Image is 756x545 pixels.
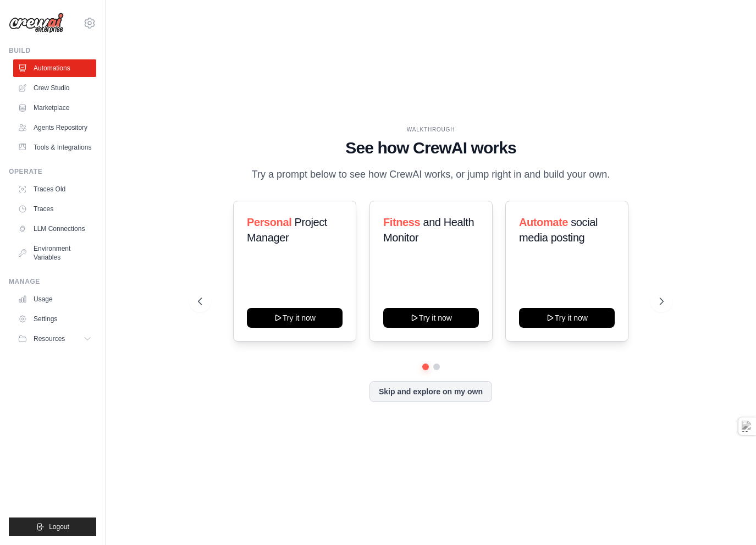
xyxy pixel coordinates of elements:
[13,99,96,117] a: Marketplace
[383,216,474,244] span: and Health Monitor
[13,79,96,97] a: Crew Studio
[13,290,96,308] a: Usage
[49,522,69,531] span: Logout
[34,334,65,343] span: Resources
[13,200,96,218] a: Traces
[9,13,64,34] img: Logo
[247,216,291,228] span: Personal
[13,59,96,77] a: Automations
[519,216,598,244] span: social media posting
[247,216,327,244] span: Project Manager
[13,240,96,266] a: Environment Variables
[246,167,616,183] p: Try a prompt below to see how CrewAI works, or jump right in and build your own.
[383,308,479,328] button: Try it now
[13,330,96,348] button: Resources
[198,138,664,158] h1: See how CrewAI works
[13,119,96,136] a: Agents Repository
[13,310,96,328] a: Settings
[247,308,343,328] button: Try it now
[13,220,96,238] a: LLM Connections
[9,518,96,536] button: Logout
[13,139,96,156] a: Tools & Integrations
[9,277,96,286] div: Manage
[519,216,568,228] span: Automate
[198,125,664,134] div: WALKTHROUGH
[9,46,96,55] div: Build
[383,216,420,228] span: Fitness
[13,180,96,198] a: Traces Old
[519,308,615,328] button: Try it now
[9,167,96,176] div: Operate
[369,381,492,402] button: Skip and explore on my own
